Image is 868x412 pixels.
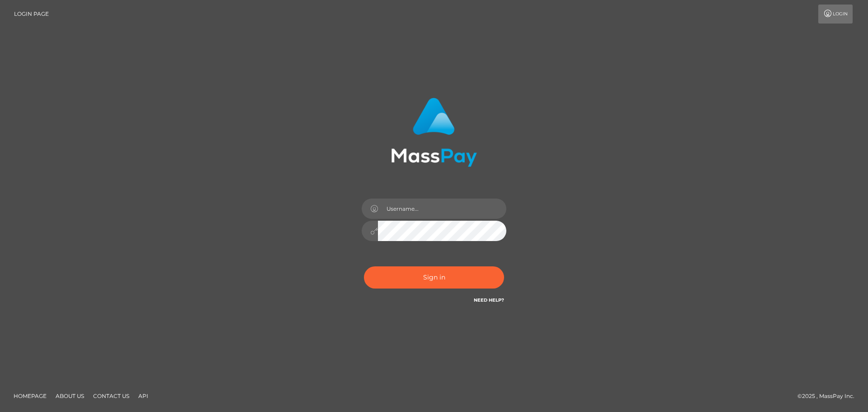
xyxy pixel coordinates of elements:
div: © 2025 , MassPay Inc. [797,391,861,401]
a: Login [818,5,853,24]
a: Contact Us [90,389,133,403]
input: Username... [378,199,506,219]
a: Login Page [14,5,49,24]
a: About Us [52,389,88,403]
a: Need Help? [474,297,504,303]
img: MassPay Login [391,98,477,167]
a: Homepage [10,389,50,403]
button: Sign in [364,266,504,289]
a: API [135,389,152,403]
